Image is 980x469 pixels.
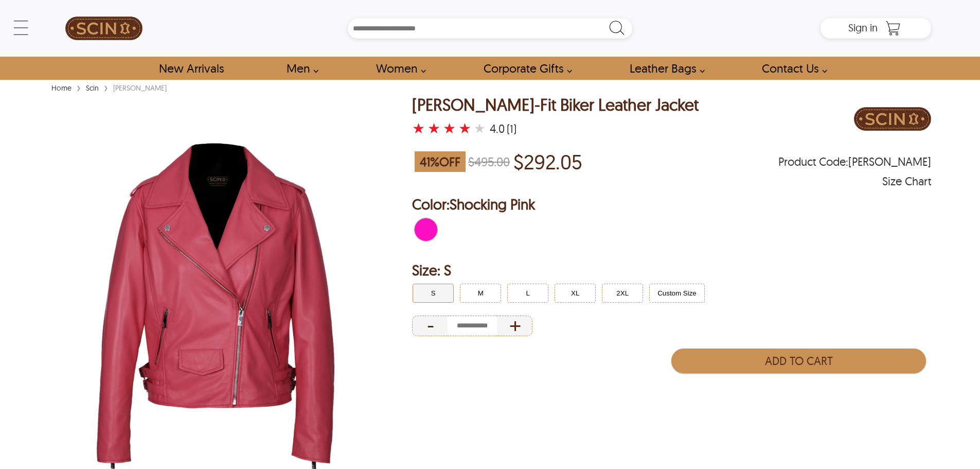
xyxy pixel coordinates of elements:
div: 4.0 [490,124,505,134]
img: SCIN [65,5,142,51]
a: Shop New Arrivals [147,57,235,80]
div: Increase Quantity of Item [497,316,532,336]
a: Scin [83,83,101,93]
button: Click to select L [507,284,548,303]
a: Carol Tapered-Fit Biker Leather Jacket with a 4 Star Rating and 1 Product Review } [412,121,488,136]
img: Brand Logo PDP Image [854,96,931,142]
button: Click to select Custom Size [649,284,705,303]
p: Price of $292.05 [513,150,582,173]
h2: Selected Filter by Size: S [412,260,931,281]
a: Shopping Cart [883,21,903,36]
a: Shop Leather Bags [618,57,710,80]
span: Shocking Pink [450,195,535,213]
div: [PERSON_NAME]-Fit Biker Leather Jacket [412,96,699,114]
div: (1) [507,124,516,134]
span: › [77,78,81,96]
a: Brand Logo PDP Image [854,96,931,145]
strike: $495.00 [468,154,510,169]
button: Click to select M [460,284,501,303]
a: Home [49,83,74,93]
span: 41 % OFF [415,151,466,172]
label: 5 rating [474,123,485,133]
span: Sign in [848,21,878,34]
button: Click to select XL [555,284,596,303]
button: Add to Cart [671,349,925,373]
h1: Carol Tapered-Fit Biker Leather Jacket [412,96,699,114]
h2: Selected Color: by Shocking Pink [412,194,931,215]
label: 2 rating [427,123,440,133]
a: Sign in [848,25,878,33]
label: 3 rating [443,123,456,133]
button: Click to select S [413,284,454,303]
a: contact-us [750,57,833,80]
div: Decrease Quantity of Item [412,316,448,336]
label: 4 rating [458,123,471,133]
span: › [104,78,108,96]
div: [PERSON_NAME] [111,83,169,93]
label: 1 rating [412,123,425,133]
a: Shop Leather Corporate Gifts [472,57,578,80]
div: Shocking Pink [412,216,440,244]
a: shop men's leather jackets [275,57,324,80]
a: SCIN [49,5,159,51]
div: Size Chart [882,176,931,186]
a: Shop Women Leather Jackets [364,57,432,80]
span: Product Code: CAROL [778,157,931,167]
button: Click to select 2XL [602,284,643,303]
